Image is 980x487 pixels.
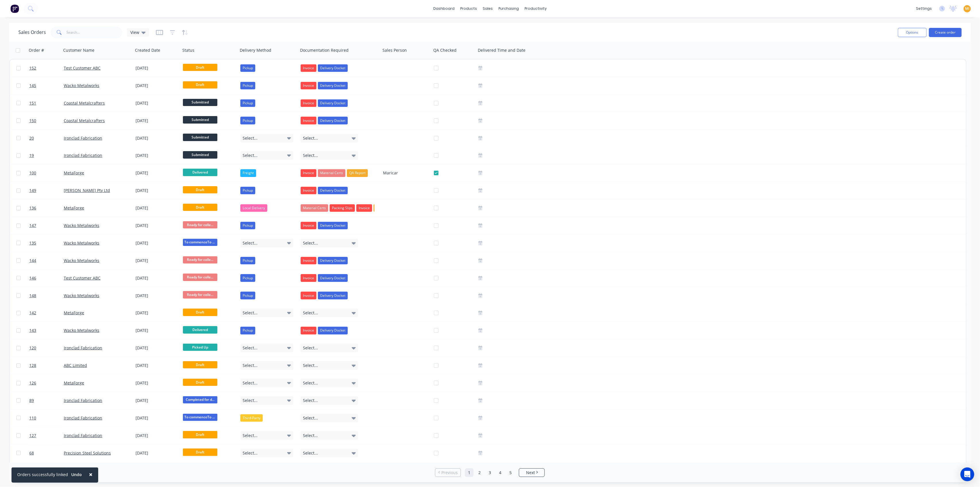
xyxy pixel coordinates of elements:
span: 19 [29,153,34,158]
div: Delivery Method [240,47,271,53]
a: 68 [29,444,64,462]
span: 148 [29,293,36,299]
span: Delivery Docket [320,293,345,299]
span: Delivered [183,169,217,176]
span: Select... [243,153,258,158]
a: Ironclad Fabrication [64,135,102,141]
span: Delivered [183,326,217,333]
div: sales [480,4,496,13]
a: Ironclad Fabrication [64,153,102,158]
div: [DATE] [136,293,178,299]
span: Select... [303,135,318,141]
div: Orders successfully linked [17,471,68,478]
span: 151 [29,100,36,106]
a: Page 3 [486,468,494,477]
a: 125 [29,462,64,479]
span: Select... [243,450,258,456]
a: Ironclad Fabrication [64,345,102,351]
span: Ready for colle... [183,291,217,298]
a: Page 5 [506,468,515,477]
a: MetaForge [64,380,84,386]
span: Select... [303,310,318,316]
span: Submitted [183,99,217,106]
button: Undo [68,470,85,479]
span: To commenceTo c... [183,239,217,246]
a: 146 [29,270,64,287]
span: Select... [303,450,318,456]
button: InvoiceDelivery Docket [301,99,348,107]
div: Pickup [240,82,255,89]
a: MetaForge [64,170,84,176]
span: Delivery Docket [320,83,345,88]
span: Submitted [183,116,217,123]
span: Draft [183,379,217,386]
span: Delivery Docket [320,275,345,281]
span: 128 [29,363,36,368]
a: Previous page [435,470,461,476]
button: InvoiceDelivery Docket [301,82,348,89]
span: Previous [441,470,458,476]
span: Invoice [303,100,314,106]
span: Select... [303,153,318,158]
a: Next page [519,470,544,476]
div: products [457,4,480,13]
a: 143 [29,322,64,339]
div: [DATE] [136,380,178,386]
span: Ready for colle... [183,256,217,263]
a: dashboard [430,4,457,13]
span: Select... [243,363,258,368]
ul: Pagination [433,468,547,477]
a: 150 [29,112,64,129]
span: Picked Up [183,344,217,351]
span: Material Certs [320,170,343,176]
a: Coastal Metalcrafters [64,118,105,123]
img: Factory [10,4,19,13]
div: [DATE] [136,153,178,158]
span: Invoice [303,223,314,228]
span: 135 [29,240,36,246]
span: × [89,470,92,478]
span: View [130,29,139,35]
button: InvoiceDelivery Docket [301,327,348,334]
a: Wacko Metalworks [64,223,99,228]
span: 126 [29,380,36,386]
a: Wacko Metalworks [64,258,99,263]
div: Open Intercom Messenger [960,467,974,481]
a: Ironclad Fabrication [64,415,102,421]
a: 147 [29,217,64,234]
span: Invoice [303,83,314,88]
div: Local Delivery [240,204,267,212]
span: Select... [303,240,318,246]
span: Invoice [303,188,314,193]
span: 143 [29,328,36,333]
a: 149 [29,182,64,199]
div: Order # [29,47,44,53]
a: 127 [29,427,64,444]
span: 142 [29,310,36,316]
button: Material CertsPacking SlipsInvoice [301,204,395,212]
div: [DATE] [136,363,178,368]
span: Invoice [303,65,314,71]
div: Pickup [240,292,255,299]
a: 136 [29,199,64,217]
div: Third-Party [240,414,263,422]
a: Page 4 [496,468,505,477]
span: Invoice [303,293,314,299]
div: Pickup [240,64,255,72]
span: Select... [243,433,258,438]
a: [PERSON_NAME] Pty Ltd [64,188,110,193]
span: Submitted [183,151,217,158]
span: Select... [303,380,318,386]
span: 100 [29,170,36,176]
div: [DATE] [136,240,178,246]
span: MI [965,6,969,11]
span: Delivery Docket [320,258,345,263]
span: Draft [183,64,217,71]
a: Test Customer ABC [64,275,100,281]
div: Sales Person [382,47,407,53]
a: ABC Limited [64,363,87,368]
a: Wacko Metalworks [64,293,99,298]
span: Delivery Docket [320,100,345,106]
span: Delivery Docket [320,223,345,228]
span: Invoice [303,118,314,124]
